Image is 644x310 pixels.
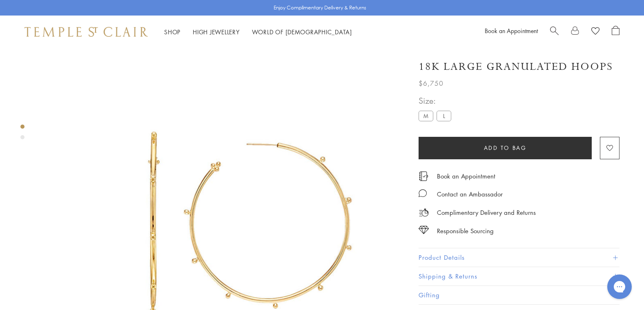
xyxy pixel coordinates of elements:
[274,4,366,12] p: Enjoy Complimentary Delivery & Returns
[419,248,619,267] button: Product Details
[484,143,527,152] span: Add to bag
[419,94,455,107] span: Size:
[419,172,428,181] img: icon_appointment.svg
[550,26,559,38] a: Search
[419,111,433,121] label: M
[164,27,352,37] nav: Main navigation
[612,26,619,38] a: Open Shopping Bag
[485,27,538,35] a: Book an Appointment
[419,267,619,285] button: Shipping & Returns
[419,137,592,159] button: Add to bag
[25,27,148,37] img: Temple St. Clair
[437,111,451,121] label: L
[419,207,429,218] img: icon_delivery.svg
[419,60,613,74] h1: 18K Large Granulated Hoops
[591,26,599,38] a: View Wishlist
[437,207,536,218] p: Complimentary Delivery and Returns
[252,28,352,36] a: World of [DEMOGRAPHIC_DATA]World of [DEMOGRAPHIC_DATA]
[437,189,503,199] div: Contact an Ambassador
[419,189,427,197] img: MessageIcon-01_2.svg
[437,226,494,236] div: Responsible Sourcing
[20,123,25,146] div: Product gallery navigation
[164,28,180,36] a: ShopShop
[419,286,619,304] button: Gifting
[603,272,636,302] iframe: Gorgias live chat messenger
[419,78,443,89] span: $6,750
[437,172,495,181] a: Book an Appointment
[419,226,429,234] img: icon_sourcing.svg
[193,28,240,36] a: High JewelleryHigh Jewellery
